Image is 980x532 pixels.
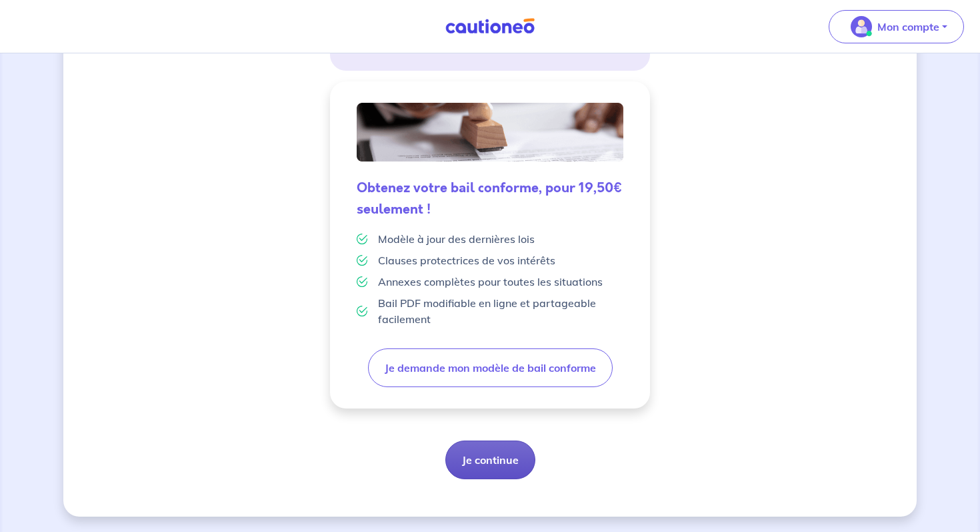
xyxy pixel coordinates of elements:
img: valid-lease.png [357,103,623,162]
p: Clauses protectrices de vos intérêts [378,252,555,268]
img: illu_account_valid_menu.svg [851,16,872,37]
p: Annexes complètes pour toutes les situations [378,274,603,290]
p: Bail PDF modifiable en ligne et partageable facilement [378,295,623,327]
button: Je continue [445,441,535,479]
button: illu_account_valid_menu.svgMon compte [829,10,964,43]
p: Mon compte [877,19,939,35]
img: Cautioneo [440,18,540,35]
h5: Obtenez votre bail conforme, pour 19,50€ seulement ! [357,178,623,220]
p: Modèle à jour des dernières lois [378,231,535,247]
button: Je demande mon modèle de bail conforme [368,348,613,387]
